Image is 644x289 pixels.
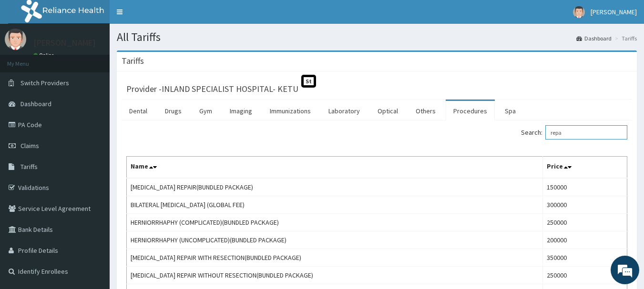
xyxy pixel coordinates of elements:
[543,267,627,284] td: 250000
[543,196,627,214] td: 300000
[33,39,96,47] p: [PERSON_NAME]
[127,157,543,179] th: Name
[117,31,637,43] h1: All Tariffs
[573,6,585,18] img: User Image
[321,101,368,121] a: Laboratory
[543,214,627,231] td: 250000
[127,249,543,267] td: [MEDICAL_DATA] REPAIR WITH RESECTION(BUNDLED PACKAGE)
[497,101,523,121] a: Spa
[127,214,543,231] td: HERNIORRHAPHY (COMPLICATED)(BUNDLED PACKAGE)
[20,141,39,150] span: Claims
[591,8,637,16] span: [PERSON_NAME]
[127,178,543,196] td: [MEDICAL_DATA] REPAIR(BUNDLED PACKAGE)
[370,101,406,121] a: Optical
[5,29,26,50] img: User Image
[301,75,316,88] span: St
[192,101,220,121] a: Gym
[122,101,155,121] a: Dental
[262,101,318,121] a: Immunizations
[18,48,39,71] img: d_794563401_company_1708531726252_794563401
[20,79,69,87] span: Switch Providers
[33,52,56,59] a: Online
[543,231,627,249] td: 200000
[222,101,260,121] a: Imaging
[545,125,627,140] input: Search:
[576,34,612,42] a: Dashboard
[408,101,443,121] a: Others
[543,249,627,267] td: 350000
[127,196,543,214] td: BILATERAL [MEDICAL_DATA] (GLOBAL FEE)
[5,190,182,223] textarea: Type your message and hit 'Enter'
[127,267,543,284] td: [MEDICAL_DATA] REPAIR WITHOUT RESECTION(BUNDLED PACKAGE)
[157,101,189,121] a: Drugs
[122,57,144,65] h3: Tariffs
[55,85,132,181] span: We're online!
[613,34,637,42] li: Tariffs
[20,100,51,108] span: Dashboard
[127,231,543,249] td: HERNIORRHAPHY (UNCOMPLICATED)(BUNDLED PACKAGE)
[126,85,298,93] h3: Provider - INLAND SPECIALIST HOSPITAL- KETU
[446,101,495,121] a: Procedures
[543,157,627,179] th: Price
[521,125,627,140] label: Search:
[543,178,627,196] td: 150000
[50,53,160,66] div: Chat with us now
[156,5,179,28] div: Minimize live chat window
[20,162,38,171] span: Tariffs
